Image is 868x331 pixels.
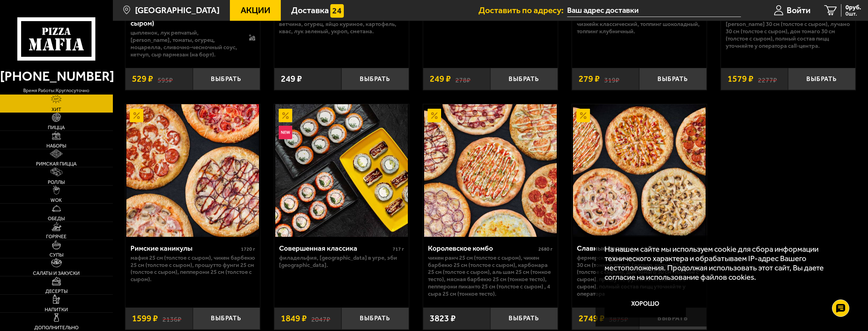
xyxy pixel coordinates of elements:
[577,244,686,252] div: Славные парни
[125,104,260,237] a: АкционныйРимские каникулы
[490,307,557,330] button: Выбрать
[428,254,553,297] p: Чикен Ранч 25 см (толстое с сыром), Чикен Барбекю 25 см (толстое с сыром), Карбонара 25 см (толст...
[727,74,753,83] span: 1579 ₽
[46,234,66,239] span: Горячее
[573,104,706,237] img: Славные парни
[279,126,292,139] img: Новинка
[162,314,181,323] s: 2136 ₽
[281,74,302,83] span: 249 ₽
[131,254,255,283] p: Мафия 25 см (толстое с сыром), Чикен Барбекю 25 см (толстое с сыром), Прошутто Фунги 25 см (толст...
[135,6,220,15] span: [GEOGRAPHIC_DATA]
[758,74,777,83] s: 2277 ₽
[577,254,701,297] p: Фермерская 30 см (толстое с сыром), Аль-Шам 30 см (тонкое тесто), [PERSON_NAME] 30 см (толстое с ...
[311,314,330,323] s: 2047 ₽
[424,104,557,237] img: Королевское комбо
[132,74,153,83] span: 529 ₽
[158,74,173,83] s: 595 ₽
[341,68,409,90] button: Выбрать
[605,244,843,282] p: На нашем сайте мы используем cookie для сбора информации технического характера и обрабатываем IP...
[51,198,62,203] span: WOK
[241,6,270,15] span: Акции
[726,20,850,50] p: [PERSON_NAME] 30 см (толстое с сыром), Лучано 30 см (толстое с сыром), Дон Томаго 30 см (толстое ...
[193,68,260,90] button: Выбрать
[46,144,66,149] span: Наборы
[538,246,553,252] span: 2680 г
[291,6,329,15] span: Доставка
[132,314,158,323] span: 1599 ₽
[279,20,404,35] p: ветчина, огурец, яйцо куриное, картофель, квас, лук зеленый, укроп, сметана.
[279,254,404,269] p: Филадельфия, [GEOGRAPHIC_DATA] в угре, Эби [GEOGRAPHIC_DATA].
[274,104,409,237] a: АкционныйНовинкаСовершенная классика
[845,4,861,10] span: 0 руб.
[490,68,557,90] button: Выбрать
[48,125,65,130] span: Пицца
[45,307,68,312] span: Напитки
[131,244,239,252] div: Римские каникулы
[576,109,590,122] img: Акционный
[48,216,65,221] span: Обеды
[279,244,391,252] div: Совершенная классика
[577,20,701,35] p: Чизкейк классический, топпинг шоколадный, топпинг клубничный.
[45,289,68,294] span: Десерты
[241,246,255,252] span: 1720 г
[275,104,408,237] img: Совершенная классика
[48,180,65,185] span: Роллы
[50,253,63,258] span: Супы
[36,162,77,167] span: Римская пицца
[341,307,409,330] button: Выбрать
[279,109,292,122] img: Акционный
[281,314,307,323] span: 1849 ₽
[567,4,741,17] input: Ваш адрес доставки
[639,68,706,90] button: Выбрать
[579,74,600,83] span: 279 ₽
[605,290,686,317] button: Хорошо
[787,6,811,15] span: Войти
[788,68,855,90] button: Выбрать
[428,109,441,122] img: Акционный
[478,6,567,15] span: Доставить по адресу:
[34,325,79,330] span: Дополнительно
[455,74,471,83] s: 278 ₽
[430,314,456,323] span: 3823 ₽
[126,104,259,237] img: Римские каникулы
[428,244,537,252] div: Королевское комбо
[579,314,605,323] span: 2749 ₽
[330,4,344,18] img: 15daf4d41897b9f0e9f617042186c801.svg
[423,104,558,237] a: АкционныйКоролевское комбо
[131,29,240,58] p: цыпленок, лук репчатый, [PERSON_NAME], томаты, огурец, моцарелла, сливочно-чесночный соус, кетчуп...
[604,74,619,83] s: 319 ₽
[393,246,404,252] span: 717 г
[52,107,61,112] span: Хит
[430,74,451,83] span: 249 ₽
[33,271,80,276] span: Салаты и закуски
[193,307,260,330] button: Выбрать
[572,104,707,237] a: АкционныйСлавные парни
[845,11,861,17] span: 0 шт.
[130,109,143,122] img: Акционный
